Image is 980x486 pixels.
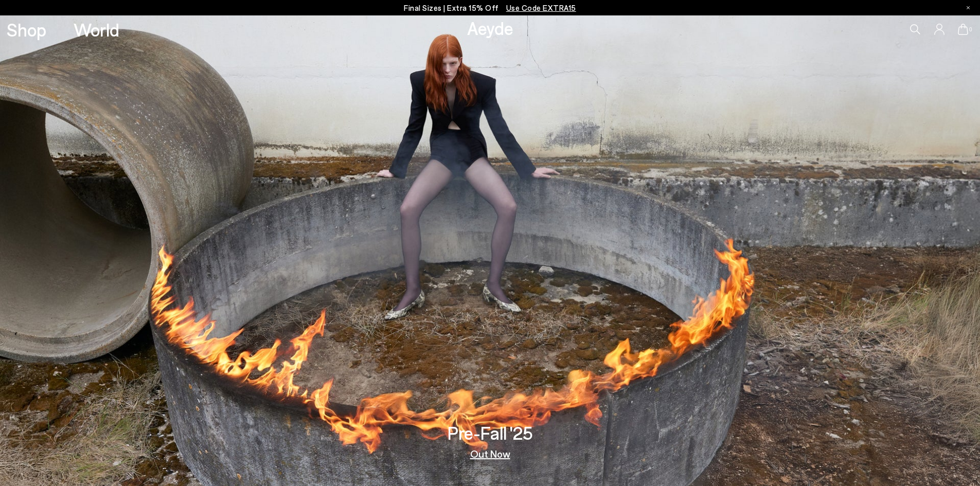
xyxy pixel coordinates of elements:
span: 0 [968,27,973,32]
a: Aeyde [467,17,513,39]
p: Final Sizes | Extra 15% Off [404,2,576,14]
a: 0 [958,24,968,35]
a: Shop [7,21,46,39]
a: Out Now [470,448,510,459]
span: Navigate to /collections/ss25-final-sizes [506,3,576,12]
h3: Pre-Fall '25 [448,424,533,442]
a: World [74,21,119,39]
